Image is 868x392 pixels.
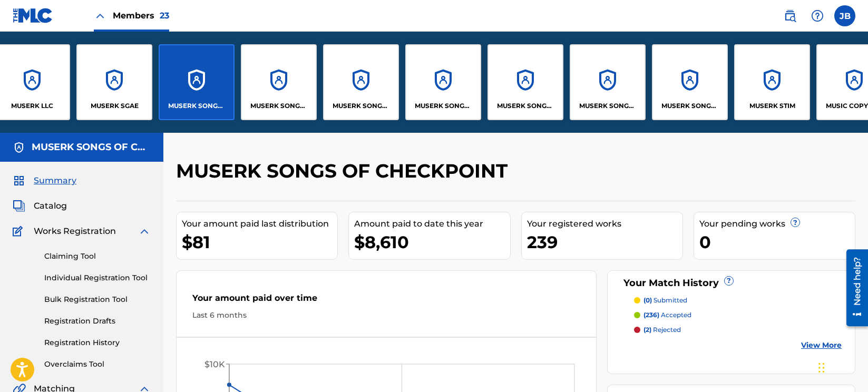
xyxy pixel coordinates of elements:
[34,174,76,187] span: Summary
[570,44,646,120] a: AccountsMUSERK SONGS OF PHUM VIPHURIT
[807,5,828,26] div: Help
[497,101,554,111] p: MUSERK SONGS OF ONE-STOP-MUSIC
[113,9,169,22] span: Members
[250,101,308,111] p: MUSERK SONGS OF COLLAB ASIA
[487,44,563,120] a: AccountsMUSERK SONGS OF ONE-STOP-MUSIC
[34,200,67,212] span: Catalog
[734,44,810,120] a: AccountsMUSERK STIM
[643,296,652,304] span: (0)
[91,101,139,111] p: MUSERK SGAE
[725,277,733,285] span: ?
[168,101,226,111] p: MUSERK SONGS OF CHECKPOINT
[838,246,868,330] iframe: Resource Center
[643,325,681,335] p: rejected
[13,174,76,187] a: SummarySummary
[801,340,842,351] a: View More
[634,296,842,305] a: (0) submitted
[643,296,687,305] p: submitted
[354,230,510,254] div: $8,610
[699,230,855,254] div: 0
[13,200,25,212] img: Catalog
[160,11,169,21] span: 23
[192,310,580,321] div: Last 6 months
[579,101,637,111] p: MUSERK SONGS OF PHUM VIPHURIT
[621,276,842,290] div: Your Match History
[834,5,855,26] div: User Menu
[405,44,481,120] a: AccountsMUSERK SONGS OF LAST DINOS
[699,218,855,230] div: Your pending works
[661,101,719,111] p: MUSERK SONGS OF PRIDE
[643,311,659,319] span: (236)
[13,141,25,154] img: Accounts
[13,174,25,187] img: Summary
[784,9,796,22] img: search
[811,9,824,22] img: help
[138,225,151,238] img: expand
[815,341,868,392] iframe: Chat Widget
[44,359,151,370] a: Overclaims Tool
[791,218,799,227] span: ?
[182,230,337,254] div: $81
[415,101,472,111] p: MUSERK SONGS OF LAST DINOS
[44,316,151,327] a: Registration Drafts
[527,230,682,254] div: 239
[652,44,728,120] a: AccountsMUSERK SONGS OF PRIDE
[34,225,116,238] span: Works Registration
[749,101,795,111] p: MUSERK STIM
[634,325,842,335] a: (2) rejected
[44,272,151,283] a: Individual Registration Tool
[32,141,151,153] h5: MUSERK SONGS OF CHECKPOINT
[176,159,513,183] h2: MUSERK SONGS OF CHECKPOINT
[159,44,235,120] a: AccountsMUSERK SONGS OF CHECKPOINT
[44,337,151,348] a: Registration History
[182,218,337,230] div: Your amount paid last distribution
[13,8,53,23] img: MLC Logo
[204,359,225,369] tspan: $10K
[44,251,151,262] a: Claiming Tool
[333,101,390,111] p: MUSERK SONGS OF CREABLE
[76,44,152,120] a: AccountsMUSERK SGAE
[323,44,399,120] a: AccountsMUSERK SONGS OF CREABLE
[643,310,691,320] p: accepted
[527,218,682,230] div: Your registered works
[13,200,67,212] a: CatalogCatalog
[94,9,106,22] img: Close
[13,225,26,238] img: Works Registration
[192,292,580,310] div: Your amount paid over time
[11,101,53,111] p: MUSERK LLC
[643,326,651,334] span: (2)
[634,310,842,320] a: (236) accepted
[241,44,317,120] a: AccountsMUSERK SONGS OF COLLAB ASIA
[354,218,510,230] div: Amount paid to date this year
[818,352,825,384] div: Drag
[44,294,151,305] a: Bulk Registration Tool
[779,5,801,26] a: Public Search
